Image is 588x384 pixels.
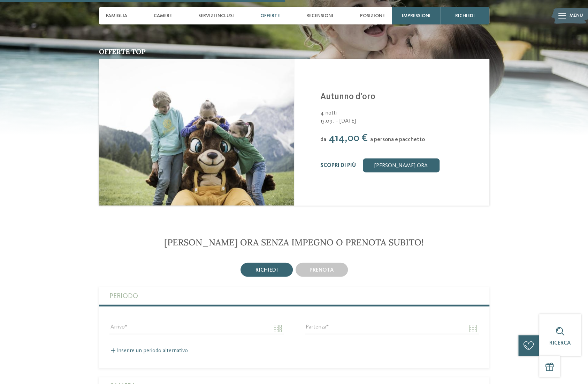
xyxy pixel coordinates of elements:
[164,237,424,248] span: [PERSON_NAME] ora senza impegno o prenota subito!
[255,267,278,273] span: richiedi
[549,340,571,346] span: Ricerca
[320,117,481,125] span: 13.09. – [DATE]
[360,13,384,19] span: Posizione
[109,287,479,305] label: Periodo
[106,13,127,19] span: Famiglia
[370,137,425,142] span: a persona e pacchetto
[260,13,280,19] span: Offerte
[363,158,440,172] a: [PERSON_NAME] ora
[198,13,234,19] span: Servizi inclusi
[320,110,337,116] span: 4 notti
[402,13,430,19] span: Impressioni
[320,93,375,101] a: Autunno d'oro
[455,13,475,19] span: richiedi
[306,13,333,19] span: Recensioni
[329,133,368,143] span: 414,00 €
[99,59,294,206] img: Autunno d'oro
[320,163,356,168] a: Scopri di più
[154,13,172,19] span: Camere
[109,348,188,354] label: Inserire un periodo alternativo
[99,47,146,56] span: Offerte top
[310,267,334,273] span: prenota
[320,137,326,142] span: da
